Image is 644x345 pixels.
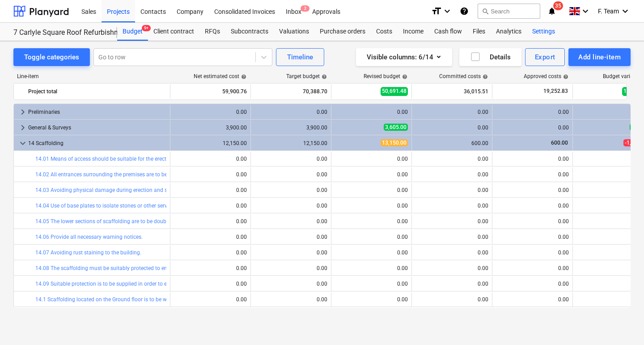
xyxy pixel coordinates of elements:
div: 0.00 [496,218,569,224]
a: 14.02 All entrances surrounding the premises are to be maintained at all times and adequately pro... [35,171,297,178]
div: General & Surveys [28,121,166,135]
div: 0.00 [496,249,569,256]
div: 0.00 [254,296,327,303]
a: Subcontracts [225,23,274,41]
div: 0.00 [415,109,488,115]
div: 0.00 [415,296,488,303]
div: Project total [28,84,166,99]
a: Settings [527,23,560,41]
div: Toggle categories [24,51,79,63]
span: 13,150.00 [381,139,408,146]
div: 0.00 [496,265,569,271]
div: 0.00 [254,109,327,115]
span: 35 [553,1,563,10]
div: 0.00 [174,296,247,303]
i: keyboard_arrow_down [442,6,453,17]
span: help [400,74,407,79]
div: 0.00 [335,218,408,224]
div: 0.00 [174,187,247,193]
i: notifications [547,6,556,17]
div: 0.00 [415,218,488,224]
div: Details [470,51,511,63]
span: 19,252.83 [542,87,569,95]
div: 0.00 [174,156,247,162]
a: 14.09 Suitable protection is to be supplied in order to ensure that works can be undertaken durin... [35,281,353,287]
div: 0.00 [335,109,408,115]
div: 0.00 [335,234,408,240]
div: 0.00 [174,171,247,178]
div: 7 Carlyle Square Roof Refurbishment, Elevation Repairs & Redecoration [13,28,106,37]
div: 0.00 [174,109,247,115]
span: 50,691.48 [381,87,408,96]
div: 0.00 [415,125,488,131]
span: help [239,74,246,79]
a: Income [398,23,429,41]
a: Costs [371,23,398,41]
div: 3,900.00 [254,125,327,131]
div: 12,150.00 [174,140,247,146]
div: 0.00 [174,203,247,209]
div: 0.00 [415,281,488,287]
div: 0.00 [496,203,569,209]
div: 0.00 [335,203,408,209]
i: keyboard_arrow_down [620,6,631,17]
i: Knowledge base [460,6,469,17]
div: 0.00 [496,281,569,287]
i: keyboard_arrow_down [580,6,591,17]
div: Valuations [274,23,314,41]
div: 0.00 [496,171,569,178]
span: F. Team [598,8,619,15]
a: 14.03 Avoiding physical damage during erection and striking. [35,187,184,193]
a: Files [467,23,491,41]
div: 0.00 [335,171,408,178]
span: 9+ [142,25,151,31]
div: 0.00 [254,265,327,271]
div: 600.00 [415,140,488,146]
div: 3,900.00 [174,125,247,131]
div: Target budget [286,73,327,79]
span: 600.00 [550,140,569,146]
div: 14 Scaffolding [28,136,166,150]
div: RFQs [199,23,225,41]
div: 0.00 [254,171,327,178]
a: Cash flow [429,23,467,41]
i: format_size [431,6,442,17]
button: Add line-item [568,48,631,66]
span: keyboard_arrow_right [17,122,28,133]
a: 14.1 Scaffolding located on the Ground floor is to be wrapped in foam coverings in order to ensur... [35,296,326,303]
iframe: Chat Widget [599,302,644,345]
div: 0.00 [496,156,569,162]
button: Details [459,48,521,66]
button: Export [525,48,565,66]
div: 0.00 [335,156,408,162]
div: 0.00 [254,156,327,162]
div: 0.00 [254,203,327,209]
a: Purchase orders [314,23,371,41]
div: 0.00 [254,249,327,256]
span: help [320,74,327,79]
div: 0.00 [254,234,327,240]
div: 0.00 [415,187,488,193]
span: search [482,8,489,15]
div: 0.00 [335,265,408,271]
div: 0.00 [415,265,488,271]
div: 0.00 [335,281,408,287]
div: Client contract [148,23,199,41]
div: 0.00 [254,281,327,287]
button: Timeline [276,48,324,66]
span: keyboard_arrow_right [17,107,28,117]
div: Add line-item [578,51,621,63]
div: 0.00 [335,296,408,303]
div: 0.00 [496,296,569,303]
div: 70,388.70 [254,84,327,99]
div: 0.00 [496,109,569,115]
div: 59,900.76 [174,84,247,99]
div: Analytics [491,23,527,41]
div: Net estimated cost [194,73,246,79]
a: 14.06 Provide all necessary warning notices. [35,234,143,240]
